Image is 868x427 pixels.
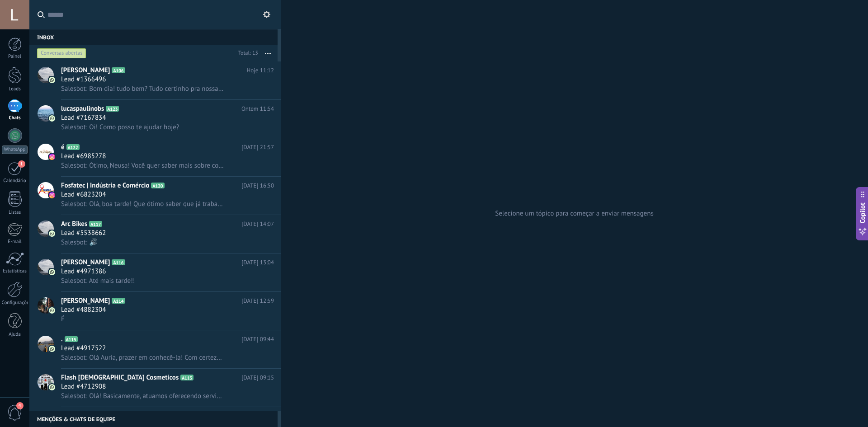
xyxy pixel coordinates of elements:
[61,382,106,391] span: Lead #4712908
[61,143,65,152] span: é
[49,307,55,314] img: icon
[29,100,281,138] a: avatariconlucaspaulinobsA123Ontem 11:54Lead #7167834Salesbot: Oi! Como posso te ajudar hoje?
[65,336,78,342] span: A115
[112,67,125,73] span: A106
[241,296,274,305] span: [DATE] 12:59
[2,86,28,92] div: Leads
[49,384,55,390] img: icon
[16,402,24,409] span: 4
[49,115,55,122] img: icon
[106,106,119,112] span: A123
[89,221,102,227] span: A117
[2,268,28,274] div: Estatísticas
[112,259,125,265] span: A116
[29,138,281,176] a: avatariconéA122[DATE] 21:57Lead #6985278Salesbot: Ótimo, Neusa! Você quer saber mais sobre como c...
[151,183,164,188] span: A120
[61,353,224,362] span: Salesbot: Olá Auria, prazer em conhecê-la! Com certeza, posso dar mais informações. Nossa agência...
[29,411,278,427] div: Menções & Chats de equipe
[61,238,98,247] span: Salesbot: 🔊
[2,145,28,154] div: WhatsApp
[2,178,28,184] div: Calendário
[61,123,179,131] span: Salesbot: Oi! Como posso te ajudar hoje?
[61,267,106,276] span: Lead #4971386
[2,210,28,216] div: Listas
[2,115,28,121] div: Chats
[29,369,281,407] a: avatariconFlash [DEMOGRAPHIC_DATA] CosmeticosA113[DATE] 09:15Lead #4712908Salesbot: Olá! Basicame...
[29,61,281,99] a: avataricon[PERSON_NAME]A106Hoje 11:12Lead #1366496Salesbot: Bom dia! tudo bem? Tudo certinho pra ...
[49,154,55,160] img: icon
[49,192,55,198] img: icon
[49,346,55,352] img: icon
[235,49,258,58] div: Total: 15
[29,292,281,330] a: avataricon[PERSON_NAME]A114[DATE] 12:59Lead #4882304É
[241,181,274,190] span: [DATE] 16:50
[61,66,110,75] span: [PERSON_NAME]
[61,258,110,267] span: [PERSON_NAME]
[112,298,125,304] span: A114
[61,75,106,84] span: Lead #1366496
[2,332,28,338] div: Ajuda
[241,373,274,382] span: [DATE] 09:15
[49,77,55,83] img: icon
[61,335,63,344] span: .
[241,335,274,344] span: [DATE] 09:44
[66,144,80,150] span: A122
[61,305,106,314] span: Lead #4882304
[2,54,28,60] div: Painel
[61,113,106,122] span: Lead #7167834
[61,229,106,238] span: Lead #5538662
[61,373,179,382] span: Flash [DEMOGRAPHIC_DATA] Cosmeticos
[2,239,28,245] div: E-mail
[241,220,274,229] span: [DATE] 14:07
[61,84,224,93] span: Salesbot: Bom dia! tudo bem? Tudo certinho pra nossa reunião as 16h?
[858,202,867,223] span: Copilot
[247,66,274,75] span: Hoje 11:12
[241,258,274,267] span: [DATE] 13:04
[49,230,55,237] img: icon
[61,277,135,285] span: Salesbot: Até mais tarde!!
[241,143,274,152] span: [DATE] 21:57
[29,177,281,215] a: avatariconFosfatec | Indústria e ComércioA120[DATE] 16:50Lead #6823204Salesbot: Olá, boa tarde! Q...
[29,253,281,291] a: avataricon[PERSON_NAME]A116[DATE] 13:04Lead #4971386Salesbot: Até mais tarde!!
[61,181,149,190] span: Fosfatec | Indústria e Comércio
[61,190,106,199] span: Lead #6823204
[49,269,55,275] img: icon
[37,48,86,59] div: Conversas abertas
[180,375,193,380] span: A113
[61,200,224,208] span: Salesbot: Olá, boa tarde! Que ótimo saber que já trabalham com tráfego pago. Como estão os result...
[29,29,278,45] div: Inbox
[61,315,65,324] span: É
[18,160,25,168] span: 1
[61,220,87,229] span: Arc Bikes
[61,392,224,400] span: Salesbot: Olá! Basicamente, atuamos oferecendo serviços de marketing digital que incluem SEO, trá...
[241,104,274,113] span: Ontem 11:54
[61,296,110,305] span: [PERSON_NAME]
[61,344,106,353] span: Lead #4917522
[29,215,281,253] a: avatariconArc BikesA117[DATE] 14:07Lead #5538662Salesbot: 🔊
[29,330,281,368] a: avataricon.A115[DATE] 09:44Lead #4917522Salesbot: Olá Auria, prazer em conhecê-la! Com certeza, p...
[61,161,224,170] span: Salesbot: Ótimo, Neusa! Você quer saber mais sobre como criar e otimizar seus próprios anúncios? ...
[61,152,106,161] span: Lead #6985278
[61,104,104,113] span: lucaspaulinobs
[2,300,28,306] div: Configurações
